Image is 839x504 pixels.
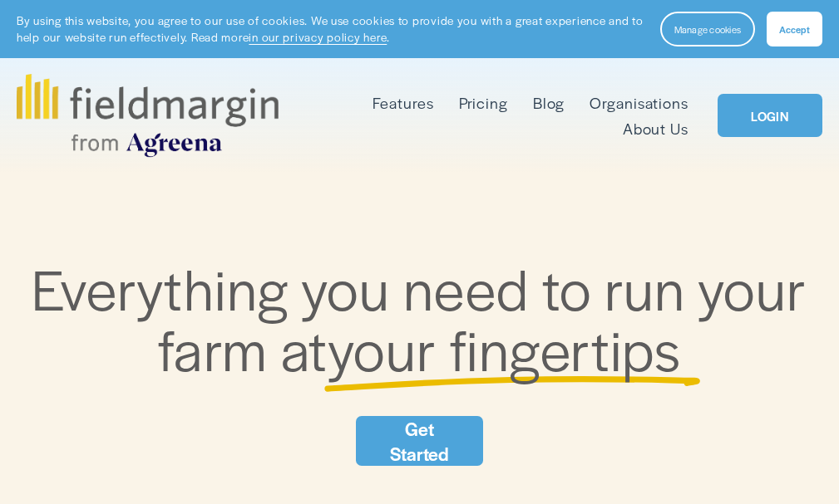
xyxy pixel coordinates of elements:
a: LOGIN [718,94,822,137]
span: Everything you need to run your farm at [32,248,820,388]
img: fieldmargin.com [17,74,278,157]
p: By using this website, you agree to our use of cookies. We use cookies to provide you with a grea... [17,12,644,46]
a: Get Started [356,416,483,466]
span: your fingertips [328,309,681,388]
a: Blog [533,90,565,115]
a: About Us [623,115,689,141]
a: Pricing [459,90,509,115]
button: Manage cookies [660,12,755,46]
span: Manage cookies [674,22,741,36]
span: Accept [779,22,810,36]
a: in our privacy policy here [249,29,387,45]
a: folder dropdown [373,90,434,115]
button: Accept [767,12,822,46]
span: Features [373,91,434,114]
a: Organisations [590,90,689,115]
